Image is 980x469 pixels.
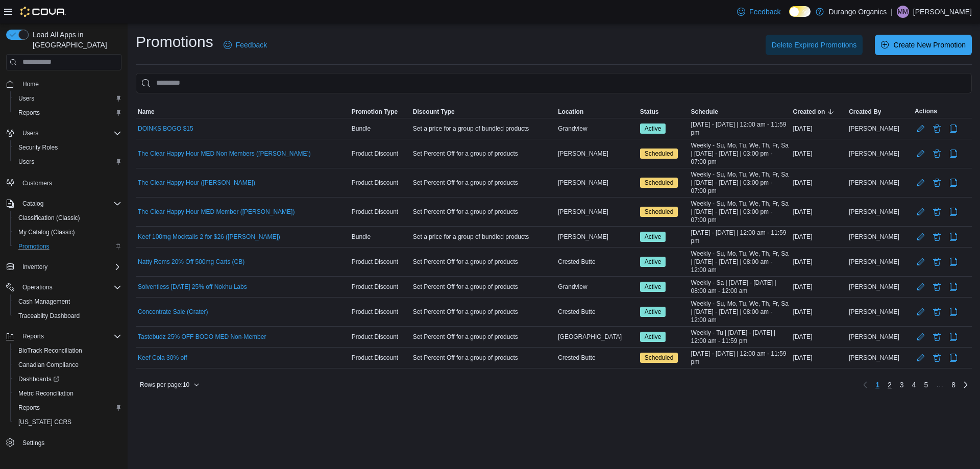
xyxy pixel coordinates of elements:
button: Edit Promotion [915,231,927,243]
a: Classification (Classic) [14,212,84,224]
span: Dashboards [14,373,121,385]
button: Delete Expired Promotions [766,35,863,55]
span: [PERSON_NAME] [849,354,899,362]
nav: Pagination for table: [859,377,972,393]
span: Product Discount [352,308,398,316]
span: Crested Butte [558,258,595,266]
button: Canadian Compliance [10,358,126,372]
span: Delete Expired Promotions [772,40,857,50]
a: Users [14,92,38,105]
button: Edit Promotion [915,177,927,189]
div: Set Percent Off for a group of products [411,147,556,160]
button: Inventory [2,260,126,274]
button: Location [556,106,638,118]
div: [DATE] [791,281,847,293]
div: Micheal McCay [897,6,909,18]
span: Load All Apps in [GEOGRAPHIC_DATA] [29,30,121,50]
div: Set Percent Off for a group of products [411,281,556,293]
button: Settings [2,435,126,450]
div: [DATE] [791,177,847,189]
span: [PERSON_NAME] [849,258,899,266]
span: Scheduled [640,353,678,363]
span: Classification (Classic) [14,212,121,224]
button: Edit Promotion [915,281,927,293]
span: Promotions [18,242,50,251]
span: [PERSON_NAME] [558,150,608,158]
span: Home [18,78,121,90]
span: [DATE] - [DATE] | 12:00 am - 11:59 pm [691,350,789,366]
button: Previous page [859,379,871,391]
span: 3 [900,380,904,390]
p: | [891,6,893,18]
span: Create New Promotion [893,40,966,50]
input: This is a search bar. As you type, the results lower in the page will automatically filter. [136,73,972,93]
span: Classification (Classic) [18,214,80,222]
div: [DATE] [791,122,847,135]
a: Metrc Reconciliation [14,387,78,400]
span: Active [640,124,666,134]
a: Traceabilty Dashboard [14,310,84,322]
span: Grandview [558,283,587,291]
button: Edit Promotion [915,256,927,268]
span: Users [18,127,121,139]
span: BioTrack Reconciliation [18,347,82,355]
span: Weekly - Su, Mo, Tu, We, Th, Fr, Sa | [DATE] - [DATE] | 08:00 am - 12:00 am [691,250,789,274]
a: The Clear Happy Hour ([PERSON_NAME]) [138,179,255,187]
button: Catalog [2,196,126,211]
span: Created on [793,108,825,116]
a: DOINKS BOGO $15 [138,125,193,133]
span: Reports [18,330,121,342]
a: Page 8 of 8 [947,377,960,393]
span: Home [22,80,39,88]
span: Reports [14,107,121,119]
span: Rows per page : 10 [140,381,189,389]
span: Scheduled [640,207,678,217]
span: Active [640,257,666,267]
button: Reports [10,401,126,415]
span: Active [645,257,661,266]
span: Settings [18,436,121,449]
span: Promotions [14,240,121,253]
span: Weekly - Su, Mo, Tu, We, Th, Fr, Sa | [DATE] - [DATE] | 08:00 am - 12:00 am [691,300,789,324]
button: Delete Promotion [931,147,943,160]
div: Set Percent Off for a group of products [411,256,556,268]
a: My Catalog (Classic) [14,226,79,238]
div: Set a price for a group of bundled products [411,122,556,135]
button: BioTrack Reconciliation [10,343,126,358]
span: Weekly - Sa | [DATE] - [DATE] | 08:00 am - 12:00 am [691,279,789,295]
span: Product Discount [352,150,398,158]
a: Reports [14,402,44,414]
a: Home [18,78,43,90]
span: [PERSON_NAME] [849,179,899,187]
button: Clone Promotion [947,147,960,160]
span: BioTrack Reconciliation [14,344,121,357]
a: Settings [18,437,48,449]
button: My Catalog (Classic) [10,225,126,239]
span: Scheduled [645,353,674,362]
span: 5 [924,380,928,390]
span: Scheduled [640,178,678,188]
span: Product Discount [352,333,398,341]
button: Edit Promotion [915,122,927,135]
span: Catalog [18,198,121,210]
div: Set Percent Off for a group of products [411,177,556,189]
span: Promotion Type [352,108,398,116]
span: Scheduled [640,149,678,159]
div: Set Percent Off for a group of products [411,206,556,218]
span: Scheduled [645,149,674,158]
button: Page 1 of 8 [871,377,884,393]
button: Delete Promotion [931,281,943,293]
button: Users [18,127,42,139]
a: Natty Rems 20% Off 500mg Carts (CB) [138,258,244,266]
span: Product Discount [352,354,398,362]
span: Name [138,108,155,116]
span: Inventory [22,263,47,271]
a: Page 5 of 8 [920,377,932,393]
span: Reports [18,404,40,412]
span: Metrc Reconciliation [18,389,73,398]
span: Security Roles [14,141,121,154]
span: Traceabilty Dashboard [18,312,80,320]
span: Actions [915,107,937,115]
span: Product Discount [352,283,398,291]
span: Catalog [22,200,43,208]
